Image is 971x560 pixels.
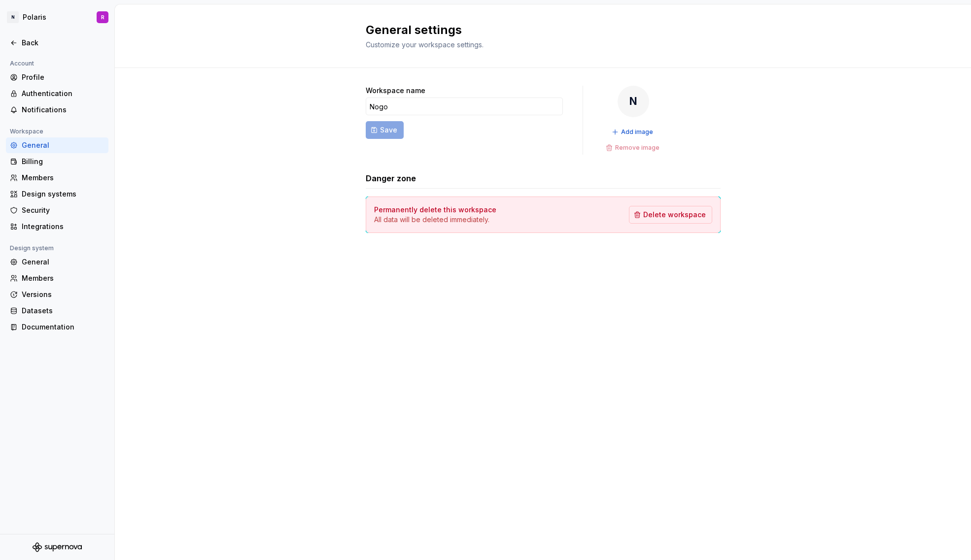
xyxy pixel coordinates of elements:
[6,319,108,335] a: Documentation
[6,242,58,254] div: Design system
[6,58,38,69] div: Account
[6,170,108,186] a: Members
[23,12,46,22] div: Polaris
[6,137,108,153] a: General
[22,72,104,82] div: Profile
[374,205,496,215] h4: Permanently delete this workspace
[366,22,709,38] h2: General settings
[22,273,104,283] div: Members
[6,86,108,101] a: Authentication
[366,86,425,96] label: Workspace name
[618,86,649,117] div: N
[2,6,112,28] button: NPolarisR
[33,542,82,552] svg: Supernova Logo
[609,125,658,139] button: Add image
[621,128,653,136] span: Add image
[22,257,104,267] div: General
[6,69,108,85] a: Profile
[22,222,104,231] div: Integrations
[101,13,104,21] div: R
[6,202,108,218] a: Security
[22,140,104,150] div: General
[22,38,104,48] div: Back
[22,173,104,183] div: Members
[6,186,108,202] a: Design systems
[22,205,104,215] div: Security
[6,254,108,270] a: General
[6,126,47,137] div: Workspace
[22,105,104,115] div: Notifications
[629,206,712,224] button: Delete workspace
[22,189,104,199] div: Design systems
[22,290,104,299] div: Versions
[6,303,108,319] a: Datasets
[22,306,104,316] div: Datasets
[6,35,108,51] a: Back
[7,11,19,23] div: N
[366,172,416,184] h3: Danger zone
[643,210,706,220] span: Delete workspace
[22,157,104,166] div: Billing
[6,287,108,302] a: Versions
[6,270,108,286] a: Members
[22,89,104,99] div: Authentication
[6,219,108,234] a: Integrations
[374,215,496,225] p: All data will be deleted immediately.
[22,322,104,332] div: Documentation
[6,154,108,169] a: Billing
[6,102,108,118] a: Notifications
[366,40,484,49] span: Customize your workspace settings.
